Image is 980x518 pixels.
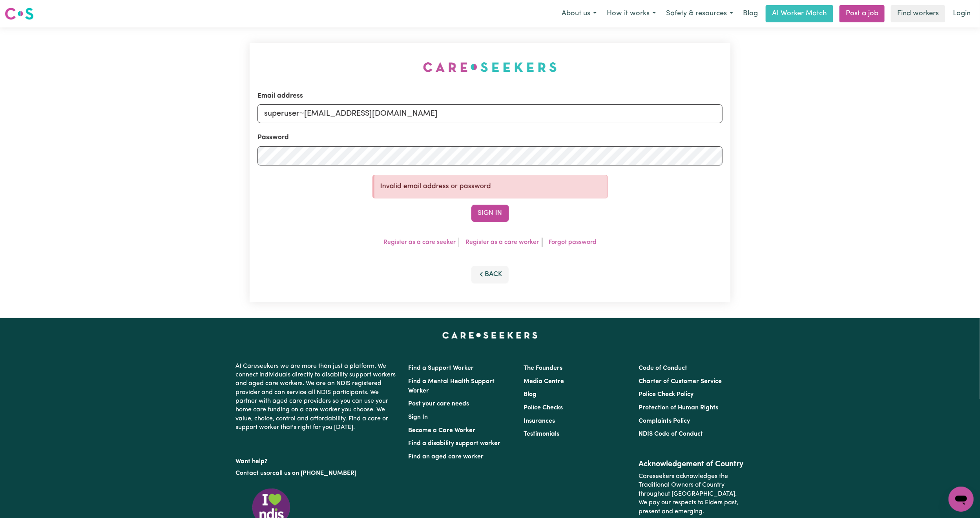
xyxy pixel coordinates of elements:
button: Back [471,266,509,283]
a: Charter of Customer Service [639,378,722,385]
p: Invalid email address or password [381,182,601,192]
button: How it works [602,5,661,22]
button: Sign In [471,205,509,222]
a: Media Centre [524,378,564,385]
label: Email address [257,91,303,101]
a: NDIS Code of Conduct [639,431,703,437]
a: Post a job [839,5,885,22]
a: Police Checks [524,405,563,411]
a: Post your care needs [409,401,469,407]
a: Insurances [524,418,555,424]
p: At Careseekers we are more than just a platform. We connect individuals directly to disability su... [236,359,399,435]
a: Find a Mental Health Support Worker [409,378,495,394]
a: Testimonials [524,431,559,437]
a: Become a Care Worker [409,427,476,434]
a: Register as a care worker [465,239,539,245]
a: Find a disability support worker [409,440,501,447]
a: Complaints Policy [639,418,690,424]
a: Contact us [236,470,267,476]
input: Email address [257,104,723,123]
button: About us [557,5,602,22]
a: Blog [524,391,537,398]
a: call us on [PHONE_NUMBER] [273,470,357,476]
a: Careseekers logo [5,5,34,23]
a: Find an aged care worker [409,454,484,460]
a: Find workers [891,5,945,22]
label: Password [257,133,289,143]
a: Find a Support Worker [409,365,474,371]
h2: Acknowledgement of Country [639,460,744,469]
iframe: Button to launch messaging window, conversation in progress [949,487,974,512]
a: Blog [738,5,763,22]
a: Register as a care seeker [383,239,456,245]
p: Want help? [236,454,399,466]
a: Forgot password [549,239,597,245]
a: Police Check Policy [639,391,693,398]
a: The Founders [524,365,562,371]
button: Safety & resources [661,5,738,22]
img: Careseekers logo [5,7,34,21]
a: Code of Conduct [639,365,687,371]
a: Login [948,5,975,22]
a: AI Worker Match [766,5,833,22]
a: Sign In [409,414,428,420]
p: or [236,466,399,481]
a: Protection of Human Rights [639,405,718,411]
a: Careseekers home page [442,332,538,338]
